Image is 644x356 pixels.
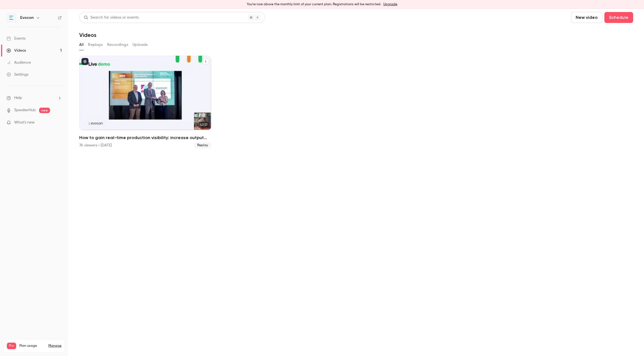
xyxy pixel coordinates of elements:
div: Videos [7,48,26,53]
button: All [79,40,84,49]
button: published [81,58,89,65]
h2: How to gain real-time production visibility: increase output and cut waste with accurate OEE trac... [79,134,211,141]
span: Pro [7,343,16,349]
h1: Videos [79,32,96,38]
span: Plan usage [19,344,45,348]
span: new [39,108,50,113]
a: SpeakerHub [14,107,36,113]
h6: Evocon [20,15,34,20]
span: 47:37 [198,122,209,128]
div: Settings [7,72,28,77]
div: Search for videos or events [84,15,139,20]
a: Upgrade [383,2,397,7]
div: Audience [7,60,31,65]
li: How to gain real-time production visibility: increase output and cut waste with accurate OEE trac... [79,56,211,149]
ul: Videos [79,56,633,149]
span: Replay [194,142,211,149]
iframe: Noticeable Trigger [55,120,62,125]
button: Schedule [604,12,633,23]
span: What's new [14,120,35,125]
li: help-dropdown-opener [7,95,62,101]
button: Recordings [107,40,128,49]
a: 47:37How to gain real-time production visibility: increase output and cut waste with accurate OEE... [79,56,211,149]
div: Events [7,36,25,41]
div: 76 viewers • [DATE] [79,143,112,148]
section: Videos [79,12,633,353]
span: Help [14,95,22,101]
button: Replays [88,40,103,49]
a: Manage [48,344,61,348]
img: Evocon [7,13,16,22]
button: New video [571,12,602,23]
button: Uploads [133,40,148,49]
